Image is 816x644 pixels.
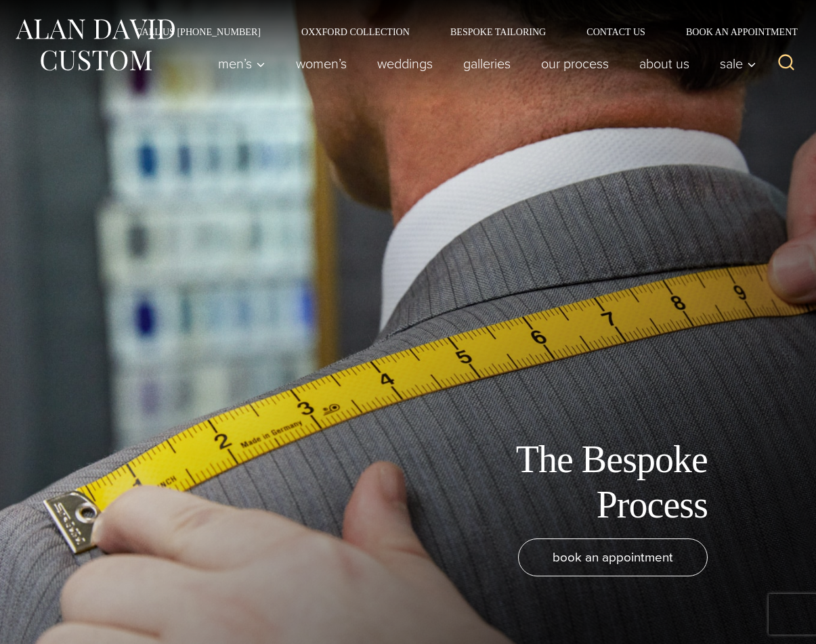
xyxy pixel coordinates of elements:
[666,27,802,37] a: Book an Appointment
[115,27,281,37] a: Call Us [PHONE_NUMBER]
[526,50,624,77] a: Our Process
[14,15,176,75] img: Alan David Custom
[624,50,705,77] a: About Us
[203,50,764,77] nav: Primary Navigation
[281,50,362,77] a: Women’s
[566,27,666,37] a: Contact Us
[720,57,756,70] span: Sale
[518,538,708,576] a: book an appointment
[448,50,526,77] a: Galleries
[218,57,265,70] span: Men’s
[403,437,708,528] h1: The Bespoke Process
[553,547,673,567] span: book an appointment
[362,50,448,77] a: weddings
[430,27,566,37] a: Bespoke Tailoring
[281,27,430,37] a: Oxxford Collection
[770,47,802,80] button: View Search Form
[115,27,802,37] nav: Secondary Navigation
